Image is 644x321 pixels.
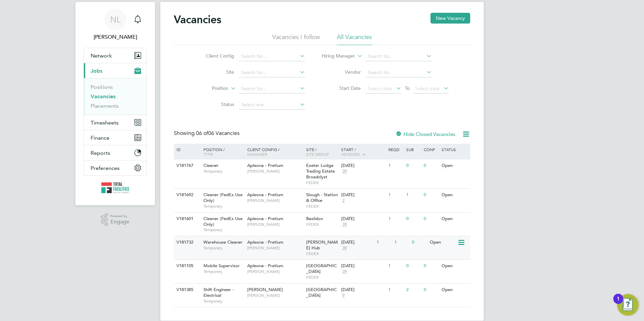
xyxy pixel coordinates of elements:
[306,239,338,251] span: [PERSON_NAME] Hub
[84,115,147,130] button: Timesheets
[247,169,303,174] span: [PERSON_NAME]
[196,130,239,137] span: 06 Vacancies
[175,213,198,225] div: V181601
[190,85,228,92] label: Position
[337,33,372,45] li: All Vacancies
[203,151,213,157] span: Type
[440,189,469,201] div: Open
[403,84,412,93] span: To
[247,192,283,198] span: Apleona - Pretium
[422,284,440,296] div: 0
[247,239,283,245] span: Apleona - Pretium
[247,263,283,269] span: Apleona - Pretium
[91,52,112,59] span: Network
[306,192,338,203] span: Slough - Station & Office
[617,294,639,316] button: Open Resource Center, 1 new notification
[341,163,385,169] div: [DATE]
[440,159,469,172] div: Open
[247,269,303,274] span: [PERSON_NAME]
[341,151,360,157] span: Vendors
[91,165,120,171] span: Preferences
[247,293,303,298] span: [PERSON_NAME]
[84,145,147,160] button: Reports
[422,159,440,172] div: 0
[203,163,219,168] span: Cleaner
[304,144,340,160] div: Site /
[203,169,244,174] span: Temporary
[175,284,198,296] div: V181385
[246,144,304,160] div: Client Config /
[368,85,392,92] span: Select date
[341,222,348,227] span: 39
[422,213,440,225] div: 0
[440,260,469,272] div: Open
[84,48,147,63] button: Network
[415,85,440,92] span: Select date
[91,135,109,141] span: Finance
[306,180,338,185] span: FEDEX
[198,144,246,160] div: Position /
[101,213,130,226] a: Powered byEngage
[195,101,234,107] label: Status
[203,263,240,269] span: Mobile Supervisor
[405,189,422,201] div: 1
[203,227,244,233] span: Temporary
[239,68,305,77] input: Search for...
[306,222,338,227] span: FEDEX
[341,287,385,293] div: [DATE]
[203,216,243,227] span: Cleaner (FedEx Use Only)
[203,192,243,203] span: Cleaner (FedEx Use Only)
[340,144,387,160] div: Start /
[405,144,422,155] div: Sub
[84,63,147,78] button: Jobs
[341,192,385,198] div: [DATE]
[203,287,234,298] span: Shift Engineer - Electrical
[306,163,335,180] span: Exeter Lodge Trading Estate Broadclyst
[84,33,147,41] span: Nicola Lawrence
[306,204,338,209] span: FEDEX
[239,84,305,94] input: Search for...
[195,53,234,59] label: Client Config
[84,9,147,41] a: NL[PERSON_NAME]
[365,68,432,77] input: Search for...
[84,78,147,115] div: Jobs
[306,251,338,256] span: FEDEX
[395,131,455,137] label: Hide Closed Vacancies
[306,275,338,280] span: FEDEX
[405,284,422,296] div: 2
[175,144,198,155] div: ID
[387,213,404,225] div: 1
[203,239,243,245] span: Warehouse Cleaner
[247,216,283,221] span: Apleona - Pretium
[405,260,422,272] div: 0
[203,269,244,274] span: Temporary
[91,119,119,126] span: Timesheets
[272,33,320,45] li: Vacancies I follow
[387,189,404,201] div: 1
[306,216,323,221] span: Basildon
[316,53,355,60] label: Hiring Manager
[174,130,241,137] div: Showing
[405,213,422,225] div: 0
[174,13,221,26] h2: Vacancies
[405,159,422,172] div: 0
[175,236,198,249] div: V181732
[341,198,346,204] span: 2
[203,245,244,251] span: Temporary
[91,103,119,109] a: Placements
[375,236,392,249] div: 1
[203,204,244,209] span: Temporary
[387,260,404,272] div: 1
[247,198,303,203] span: [PERSON_NAME]
[322,85,361,91] label: Start Date
[91,84,113,90] a: Positions
[341,293,346,298] span: 9
[393,236,410,249] div: 1
[247,163,283,168] span: Apleona - Pretium
[247,222,303,227] span: [PERSON_NAME]
[341,269,348,275] span: 39
[322,69,361,75] label: Vendor
[341,216,385,222] div: [DATE]
[110,219,129,225] span: Engage
[428,236,457,249] div: Open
